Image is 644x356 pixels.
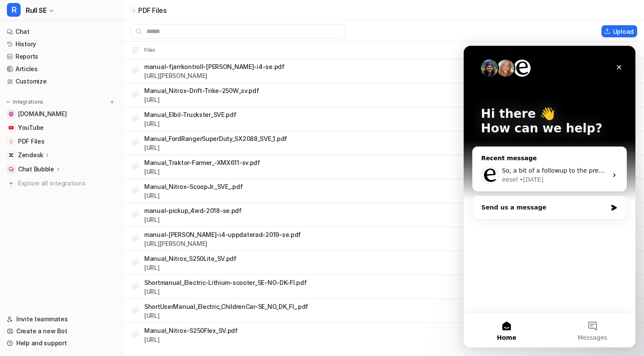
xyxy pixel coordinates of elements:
img: www.rull.se [9,111,14,117]
img: upload-file icon [132,8,136,12]
p: ShortUserManual_Electric_ChildrenCar-SE_NO_DK_FI_.pdf [144,302,308,311]
a: [URL][PERSON_NAME] [144,72,207,79]
p: manual-pickup_4wd-2018-se.pdf [144,206,242,215]
img: menu_add.svg [109,99,115,105]
p: Manual_Nitrox_S250Lite_SV.pdf [144,254,237,263]
img: expand menu [5,99,11,105]
p: Manual_Elbil-Truckster_SVE.pdf [144,110,237,119]
p: Manual_Nitrox-ScoopJr._SVE_.pdf [144,182,243,191]
a: Explore all integrations [3,177,120,189]
a: www.rull.se[DOMAIN_NAME] [3,108,120,120]
p: Shortmanual_Electric-Lithium-scooter_SE-NO-DK-FI.pdf [144,278,307,287]
a: [URL] [144,192,160,199]
a: Help and support [3,337,120,349]
p: Manual_Nitrox-S250Flex_SV.pdf [144,326,238,335]
a: Chat [3,26,120,38]
a: [URL][PERSON_NAME] [144,240,207,247]
p: Integrations [13,99,43,105]
img: PDF Files [9,139,14,144]
button: Upload [601,25,637,37]
a: PDF FilesPDF Files [3,135,120,147]
p: Manual_FordRangerSuperDuty_SX2088_SVE_1.pdf [144,134,287,143]
span: Rull SE [26,4,46,16]
span: [DOMAIN_NAME] [18,110,67,118]
a: [URL] [144,120,160,127]
button: Integrations [3,98,46,106]
p: Chat Bubble [18,165,54,174]
th: Files [125,45,156,55]
span: Explore all integrations [18,177,116,190]
a: [URL] [144,288,160,295]
a: [URL] [144,144,160,151]
img: Chat Bubble [9,167,14,172]
a: Invite teammates [3,313,120,325]
span: PDF Files [18,137,44,146]
a: Reports [3,51,120,63]
a: [URL] [144,264,160,271]
p: PDF Files [138,6,166,15]
p: manual-fjarrkontroll-[PERSON_NAME]-i4-se.pdf [144,62,285,71]
a: [URL] [144,216,160,223]
a: Customize [3,75,120,87]
a: [URL] [144,312,160,319]
a: History [3,38,120,50]
a: [URL] [144,336,160,343]
img: Zendesk [9,153,14,158]
img: YouTube [9,125,14,130]
span: R [7,3,21,17]
a: YouTubeYouTube [3,122,120,134]
a: [URL] [144,168,160,175]
p: manual-[PERSON_NAME]-i4-uppdaterad-2019-se.pdf [144,230,301,239]
iframe: Intercom live chat [464,46,635,347]
a: [URL] [144,96,160,103]
p: Manual_Traktor-Farmer_-XMX611-sv.pdf [144,158,260,167]
p: Zendesk [18,151,43,159]
a: Articles [3,63,120,75]
img: explore all integrations [7,179,15,188]
p: Manual_Nitrox-Drift-Trike-250W_sv.pdf [144,86,259,95]
span: YouTube [18,123,44,132]
a: Create a new Bot [3,325,120,337]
